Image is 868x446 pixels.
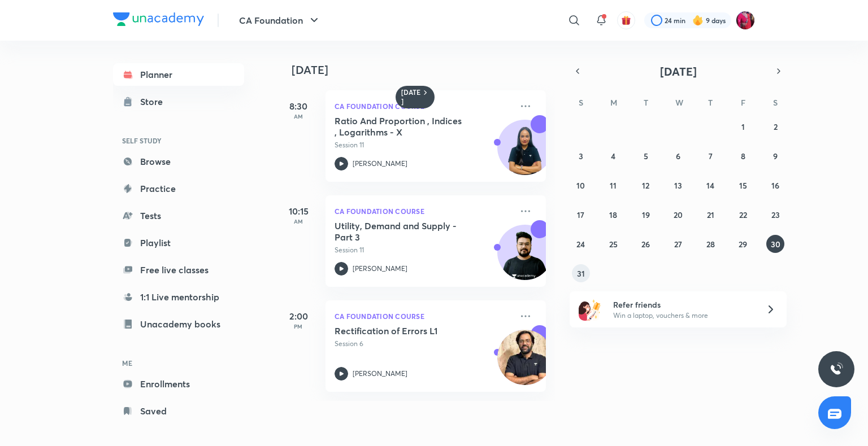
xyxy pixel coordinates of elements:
abbr: August 10, 2025 [576,180,585,191]
button: August 10, 2025 [572,176,590,194]
img: referral [579,298,601,321]
p: [PERSON_NAME] [353,369,407,379]
img: Anushka Gupta [736,11,755,30]
a: Store [113,90,244,113]
h6: ME [113,353,244,373]
abbr: August 23, 2025 [771,209,780,220]
abbr: August 20, 2025 [674,209,683,220]
img: streak [692,15,704,26]
p: Session 11 [335,245,512,255]
p: CA Foundation Course [335,309,512,323]
span: [DATE] [660,64,697,79]
button: August 5, 2025 [637,147,655,165]
abbr: August 12, 2025 [642,180,649,191]
abbr: Saturday [773,97,778,108]
abbr: August 18, 2025 [609,209,617,220]
a: Free live classes [113,259,244,281]
abbr: August 22, 2025 [739,209,747,220]
button: August 11, 2025 [604,176,622,194]
a: Saved [113,400,244,422]
abbr: August 31, 2025 [577,268,585,279]
abbr: August 25, 2025 [609,239,618,250]
button: August 2, 2025 [766,117,784,135]
img: Avatar [498,231,552,285]
p: AM [276,218,321,225]
h5: Rectification of Errors L1 [335,325,475,336]
abbr: August 4, 2025 [611,151,615,161]
a: Practice [113,177,244,200]
abbr: August 6, 2025 [676,151,680,161]
img: Avatar [498,126,552,180]
abbr: August 28, 2025 [706,239,715,250]
button: August 8, 2025 [734,147,752,165]
button: avatar [617,11,635,29]
button: August 25, 2025 [604,235,622,253]
button: August 7, 2025 [701,147,719,165]
h4: [DATE] [292,63,557,77]
abbr: August 19, 2025 [642,209,650,220]
abbr: Sunday [579,97,583,108]
abbr: August 11, 2025 [610,180,617,191]
button: August 17, 2025 [572,205,590,224]
abbr: Thursday [708,97,713,108]
abbr: August 29, 2025 [739,239,747,250]
abbr: August 3, 2025 [579,151,583,161]
button: August 15, 2025 [734,176,752,194]
abbr: August 16, 2025 [771,180,779,191]
button: August 19, 2025 [637,205,655,224]
p: Session 6 [335,339,512,349]
h5: 2:00 [276,309,321,323]
p: Win a laptop, vouchers & more [613,311,752,321]
button: August 31, 2025 [572,264,590,282]
abbr: August 9, 2025 [773,151,778,161]
img: avatar [621,15,631,25]
abbr: August 5, 2025 [644,151,648,161]
h6: Refer friends [613,299,752,311]
abbr: August 17, 2025 [577,209,584,220]
a: Browse [113,150,244,173]
button: CA Foundation [232,9,328,32]
h5: Utility, Demand and Supply - Part 3 [335,220,475,243]
button: August 20, 2025 [669,205,687,224]
a: Tests [113,204,244,227]
abbr: August 30, 2025 [771,239,780,250]
p: CA Foundation Course [335,99,512,113]
abbr: Tuesday [644,97,648,108]
h6: SELF STUDY [113,131,244,150]
abbr: August 2, 2025 [774,121,778,132]
button: August 28, 2025 [701,235,719,253]
p: [PERSON_NAME] [353,159,407,169]
h6: [DATE] [401,88,421,106]
img: Company Logo [113,12,204,26]
abbr: August 27, 2025 [674,239,682,250]
abbr: August 24, 2025 [576,239,585,250]
button: August 21, 2025 [701,205,719,224]
abbr: Friday [741,97,745,108]
abbr: August 1, 2025 [741,121,745,132]
button: August 3, 2025 [572,147,590,165]
button: August 9, 2025 [766,147,784,165]
button: August 12, 2025 [637,176,655,194]
abbr: August 26, 2025 [641,239,650,250]
button: August 22, 2025 [734,205,752,224]
h5: Ratio And Proportion , Indices , Logarithms - X [335,115,475,138]
p: CA Foundation Course [335,204,512,218]
p: PM [276,323,321,330]
abbr: Wednesday [675,97,683,108]
abbr: Monday [610,97,617,108]
button: August 6, 2025 [669,147,687,165]
abbr: August 15, 2025 [739,180,747,191]
p: AM [276,113,321,120]
button: August 18, 2025 [604,205,622,224]
abbr: August 7, 2025 [709,151,713,161]
button: August 13, 2025 [669,176,687,194]
abbr: August 8, 2025 [741,151,745,161]
a: Company Logo [113,12,204,29]
button: August 23, 2025 [766,205,784,224]
button: August 26, 2025 [637,235,655,253]
abbr: August 21, 2025 [707,209,714,220]
a: Planner [113,63,244,86]
h5: 8:30 [276,99,321,113]
a: Playlist [113,231,244,254]
button: August 14, 2025 [701,176,719,194]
